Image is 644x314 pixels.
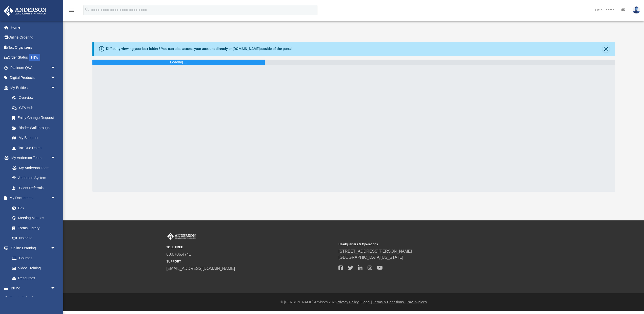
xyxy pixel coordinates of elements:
a: Online Learningarrow_drop_down [4,243,61,253]
a: menu [68,10,74,13]
a: 800.706.4741 [166,252,191,256]
a: Client Referrals [7,183,61,193]
a: Anderson System [7,173,61,183]
a: Entity Change Request [7,113,63,123]
a: Video Training [7,263,58,273]
img: Anderson Advisors Platinum Portal [166,233,197,240]
a: Online Ordering [4,32,63,43]
a: Notarize [7,233,61,243]
div: Loading ... [170,60,187,65]
a: Terms & Conditions | [373,300,406,304]
a: Courses [7,253,61,263]
span: arrow_drop_down [51,193,61,203]
a: Forms Library [7,223,58,233]
a: [STREET_ADDRESS][PERSON_NAME] [338,249,412,253]
a: My Documentsarrow_drop_down [4,193,61,203]
span: arrow_drop_down [51,73,61,83]
a: Pay Invoices [407,300,427,304]
div: Difficulty viewing your box folder? You can also access your account directly on outside of the p... [106,46,293,51]
a: Order StatusNEW [4,53,63,63]
a: Privacy Policy | [337,300,361,304]
a: Tax Due Dates [7,143,63,153]
span: arrow_drop_down [51,283,61,293]
span: arrow_drop_down [51,83,61,93]
a: Binder Walkthrough [7,123,63,133]
a: Legal | [361,300,372,304]
span: arrow_drop_down [51,63,61,73]
a: My Anderson Teamarrow_drop_down [4,153,61,163]
a: Home [4,22,63,32]
span: arrow_drop_down [51,243,61,253]
a: Box [7,203,58,213]
button: Close [602,45,610,53]
small: Headquarters & Operations [338,242,507,247]
a: Billingarrow_drop_down [4,283,63,293]
i: menu [68,7,74,13]
a: My Anderson Team [7,163,58,173]
a: [DOMAIN_NAME] [233,47,260,51]
div: NEW [29,54,40,61]
a: CTA Hub [7,103,63,113]
a: Meeting Minutes [7,213,61,223]
a: [EMAIL_ADDRESS][DOMAIN_NAME] [166,266,235,271]
a: Resources [7,273,61,283]
div: © [PERSON_NAME] Advisors 2025 [63,300,644,305]
a: Platinum Q&Aarrow_drop_down [4,63,63,73]
span: arrow_drop_down [51,153,61,163]
small: TOLL FREE [166,245,335,250]
i: search [85,7,90,12]
small: SUPPORT [166,259,335,264]
img: Anderson Advisors Platinum Portal [2,6,48,16]
a: My Blueprint [7,133,61,143]
a: Digital Productsarrow_drop_down [4,73,63,83]
a: [GEOGRAPHIC_DATA][US_STATE] [338,255,403,259]
img: User Pic [633,6,640,14]
a: My Entitiesarrow_drop_down [4,83,63,93]
a: Overview [7,93,63,103]
a: Events Calendar [4,293,63,303]
a: Tax Organizers [4,42,63,53]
